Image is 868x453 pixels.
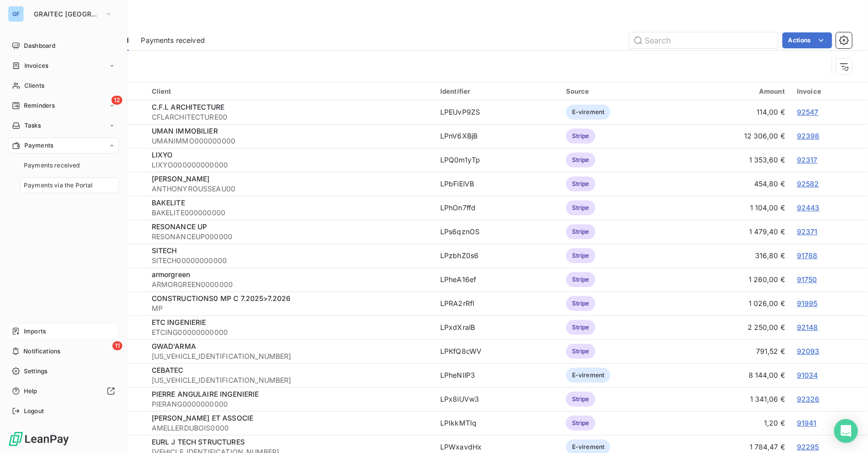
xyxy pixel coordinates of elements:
span: [US_VEHICLE_IDENTIFICATION_NUMBER] [152,375,428,385]
td: LPhOn7ffd [434,196,560,220]
span: E-virement [566,105,611,120]
span: EURL J TECH STRUCTURES [152,438,245,446]
td: LPnV6XBjB [434,124,560,148]
span: PIERANG0000000000 [152,399,428,409]
span: 12 [111,96,122,105]
td: LPs6qznOS [434,220,560,244]
td: 454,80 € [679,172,791,196]
a: 91750 [797,275,817,284]
td: LPRA2rRfl [434,292,560,315]
span: PIERRE ANGULAIRE INGENIERIE [152,390,259,398]
div: Invoice [797,87,862,95]
span: Stripe [566,320,595,335]
td: 12 306,00 € [679,124,791,148]
td: 1 026,00 € [679,292,791,315]
td: 791,52 € [679,339,791,363]
span: Stripe [566,224,595,239]
span: armorgreen [152,270,191,279]
a: 92547 [797,108,819,116]
div: Source [566,87,674,95]
td: LPbFiEiVB [434,172,560,196]
div: Amount [685,87,785,95]
td: LPzbhZ0s6 [434,244,560,268]
span: [US_VEHICLE_IDENTIFICATION_NUMBER] [152,351,428,361]
td: 1,20 € [679,411,791,435]
span: CONSTRUCTIONS0 MP C 7.2025>7.2026 [152,294,291,302]
td: LPEUvP9ZS [434,100,560,124]
td: 1 353,60 € [679,148,791,172]
span: Stripe [566,272,595,287]
span: UMANIMMO000000000 [152,136,428,146]
span: Clients [24,81,44,90]
span: [PERSON_NAME] ET ASSOCIE [152,414,254,422]
td: 1 260,00 € [679,268,791,292]
span: RESONANCEUP000000 [152,232,428,242]
a: Help [8,383,119,399]
td: 1 479,40 € [679,220,791,244]
span: Stripe [566,344,595,359]
span: CFLARCHITECTURE00 [152,112,428,122]
td: 1 341,06 € [679,387,791,411]
span: Dashboard [24,41,55,50]
a: 91034 [797,371,818,379]
a: 91788 [797,251,818,260]
a: 92317 [797,155,818,164]
span: CEBATEC [152,366,184,374]
span: Payments received [24,161,80,170]
input: Search [629,32,778,48]
a: 92443 [797,203,820,212]
td: 2 250,00 € [679,315,791,339]
span: GRAITEC [GEOGRAPHIC_DATA] [34,10,100,18]
button: Actions [782,32,832,48]
td: 316,80 € [679,244,791,268]
span: BAKELITE000000000 [152,208,428,218]
span: Stripe [566,176,595,191]
span: ANTHONYROUSSEAU00 [152,184,428,194]
span: C.F.L ARCHITECTURE [152,103,225,111]
a: 92326 [797,395,820,403]
a: 92582 [797,179,819,188]
span: [PERSON_NAME] [152,174,210,183]
span: AMELLERDUBOIS0000 [152,423,428,433]
span: Payments [24,141,53,150]
td: 114,00 € [679,100,791,124]
a: 92148 [797,323,818,331]
span: Stripe [566,392,595,407]
span: Invoices [24,61,48,70]
img: Logo LeanPay [8,431,70,447]
a: 92398 [797,132,820,140]
span: Stripe [566,152,595,167]
a: 91941 [797,419,817,427]
span: Stripe [566,129,595,144]
span: RESONANCE UP [152,222,207,231]
div: GF [8,6,24,22]
span: BAKELITE [152,198,185,207]
span: Notifications [23,347,60,356]
span: E-virement [566,368,611,383]
td: LPheA16ef [434,268,560,292]
span: ETC INGENIERIE [152,318,206,326]
span: GWAD'ARMA [152,342,196,350]
td: LPQ0m1yTp [434,148,560,172]
span: Stripe [566,296,595,311]
span: ARMORGREEN0000000 [152,280,428,290]
span: Stripe [566,416,595,431]
td: LPKfQ8cWV [434,339,560,363]
span: MP [152,303,428,313]
td: 1 104,00 € [679,196,791,220]
td: LPx8iUVw3 [434,387,560,411]
span: SITECH [152,246,177,255]
span: Payments received [141,35,205,45]
a: 91995 [797,299,818,307]
span: SITECH00000000000 [152,256,428,266]
span: UMAN IMMOBILIER [152,127,218,135]
span: Settings [24,367,47,376]
div: Open Intercom Messenger [834,419,858,443]
span: LIXYO [152,151,173,159]
td: LPxdXralB [434,315,560,339]
span: LIXYO000000000000 [152,160,428,170]
span: Reminders [24,101,55,110]
td: 8 144,00 € [679,363,791,387]
td: LPIkkMTIq [434,411,560,435]
span: ETCING00000000000 [152,327,428,337]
